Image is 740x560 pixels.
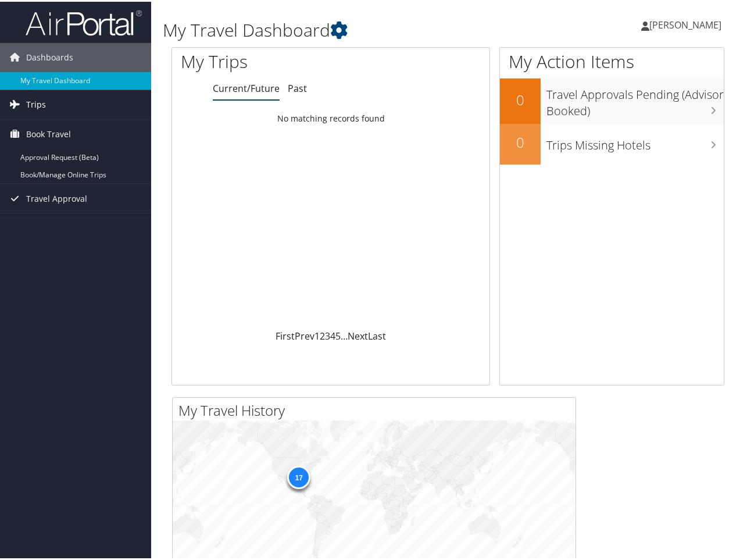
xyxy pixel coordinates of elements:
[500,131,541,151] h2: 0
[26,118,71,147] span: Book Travel
[500,122,724,163] a: 0Trips Missing Hotels
[330,328,335,341] a: 4
[181,48,349,72] h1: My Trips
[546,79,724,117] h3: Travel Approvals Pending (Advisor Booked)
[26,183,87,212] span: Travel Approval
[335,328,341,341] a: 5
[314,328,320,341] a: 1
[26,8,142,35] img: airportal-logo.png
[341,328,348,341] span: …
[213,80,280,93] a: Current/Future
[288,80,307,93] a: Past
[546,130,724,152] h3: Trips Missing Hotels
[325,328,330,341] a: 3
[26,41,73,70] span: Dashboards
[348,328,368,341] a: Next
[163,16,543,41] h1: My Travel Dashboard
[320,328,325,341] a: 2
[276,328,295,341] a: First
[287,464,310,487] div: 17
[172,106,489,127] td: No matching records found
[178,399,575,419] h2: My Travel History
[500,48,724,72] h1: My Action Items
[500,88,541,108] h2: 0
[368,328,386,341] a: Last
[500,77,724,122] a: 0Travel Approvals Pending (Advisor Booked)
[641,6,733,41] a: [PERSON_NAME]
[295,328,314,341] a: Prev
[649,17,721,30] span: [PERSON_NAME]
[26,88,46,117] span: Trips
